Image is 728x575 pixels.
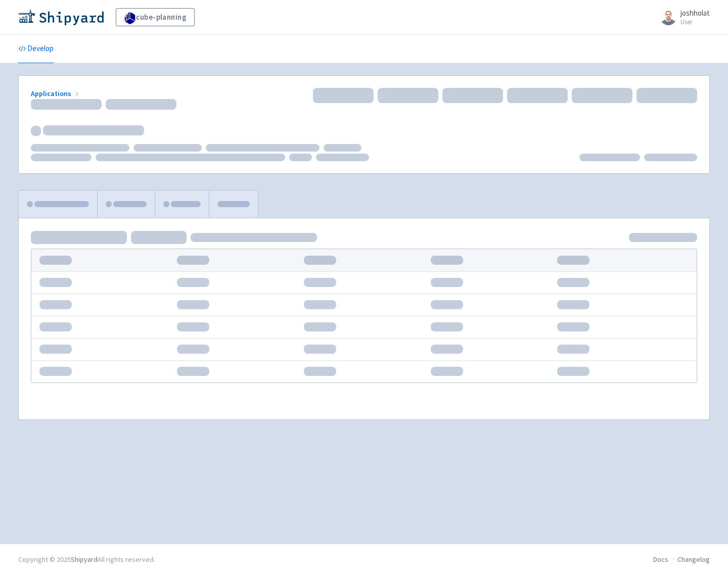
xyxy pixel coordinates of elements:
a: cube-planning [116,8,195,26]
a: Shipyard [71,555,98,564]
span: joshholat [680,8,710,18]
a: joshholat User [654,9,710,25]
img: Shipyard logo [18,9,104,25]
a: Applications [31,89,81,98]
a: Changelog [677,555,710,564]
a: Develop [18,35,54,63]
small: User [680,19,710,25]
a: Docs [653,555,668,564]
div: Copyright © 2025 All rights reserved. [18,554,155,565]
